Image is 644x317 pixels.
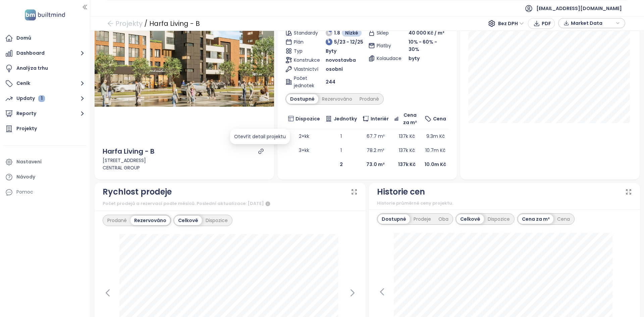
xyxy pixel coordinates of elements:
[356,94,383,104] div: Prodané
[345,29,358,37] span: Nízké
[326,47,336,55] span: Byty
[334,38,363,46] span: 5/23 - 12/25
[326,65,343,73] span: osobní
[16,158,42,166] div: Nastavení
[104,216,130,225] div: Prodané
[334,29,340,37] span: 1.8
[360,143,391,157] td: 78.2 m²
[399,133,415,140] span: 137k Kč
[377,42,397,49] span: Platby
[16,34,31,42] div: Domů
[103,146,155,157] div: Harfa Living - B
[360,129,391,143] td: 67.7 m²
[426,133,445,140] span: 9.3m Kč
[377,200,632,207] div: Historie průměrné ceny projektu.
[23,8,67,22] img: logo
[326,56,356,64] span: novostavba
[3,77,87,90] button: Ceník
[130,216,170,225] div: Rezervováno
[326,78,335,86] span: 244
[484,214,514,224] div: Dispozice
[3,155,87,169] a: Nastavení
[366,161,385,168] b: 73.0 m²
[425,147,445,154] span: 10.7m Kč
[294,29,314,37] span: Standardy
[294,38,314,46] span: Plán
[285,143,323,157] td: 3+kk
[425,161,446,168] b: 10.0m Kč
[377,55,397,62] span: Kolaudace
[16,173,35,181] div: Návody
[542,20,551,27] span: PDF
[323,129,360,143] td: 1
[107,17,143,30] a: arrow-left Projekty
[16,64,48,72] div: Analýza trhu
[409,29,444,37] span: 40 000 Kč / m²
[435,214,452,224] div: Oba
[3,47,87,60] button: Dashboard
[286,94,318,104] div: Dostupné
[294,56,314,64] span: Konstrukce
[294,47,314,55] span: Typ
[3,92,87,105] button: Updaty 1
[571,18,614,28] span: Market Data
[3,32,87,45] a: Domů
[107,20,114,27] span: arrow-left
[378,214,410,224] div: Dostupné
[323,143,360,157] td: 1
[399,147,415,154] span: 137k Kč
[144,17,148,30] div: /
[16,94,45,103] div: Updaty
[16,124,37,133] div: Projekty
[258,148,264,154] a: link
[433,115,446,122] span: Cena
[409,39,437,53] span: 10% - 60% - 30%
[528,18,555,29] button: PDF
[400,111,419,126] span: Cena za m²
[234,133,286,140] div: Otevřít detail projektu
[3,107,87,120] button: Reporty
[536,0,622,16] span: [EMAIL_ADDRESS][DOMAIN_NAME]
[398,161,416,168] b: 137k Kč
[103,164,266,171] div: CENTRAL GROUP
[3,122,87,136] a: Projekty
[409,55,420,62] span: byty
[553,214,574,224] div: Cena
[149,17,200,30] div: Harfa Living - B
[3,170,87,184] a: Návody
[562,18,622,28] div: button
[498,18,524,29] span: Bez DPH
[318,94,356,104] div: Rezervováno
[294,74,314,89] span: Počet jednotek
[296,115,320,122] span: Dispozice
[103,200,358,208] div: Počet prodejů a rezervací podle měsíců. Poslední aktualizace: [DATE]
[371,115,389,122] span: Interiér
[16,188,33,196] div: Pomoc
[340,161,343,168] b: 2
[103,157,266,164] div: [STREET_ADDRESS]
[334,115,357,122] span: Jednotky
[202,216,231,225] div: Dispozice
[377,186,425,198] div: Historie cen
[103,186,172,198] div: Rychlost prodeje
[410,214,435,224] div: Prodeje
[3,62,87,75] a: Analýza trhu
[174,216,202,225] div: Celkově
[457,214,484,224] div: Celkově
[3,186,87,199] div: Pomoc
[38,95,45,102] div: 1
[518,214,553,224] div: Cena za m²
[377,29,397,37] span: Sklep
[285,129,323,143] td: 2+kk
[294,65,314,73] span: Vlastnictví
